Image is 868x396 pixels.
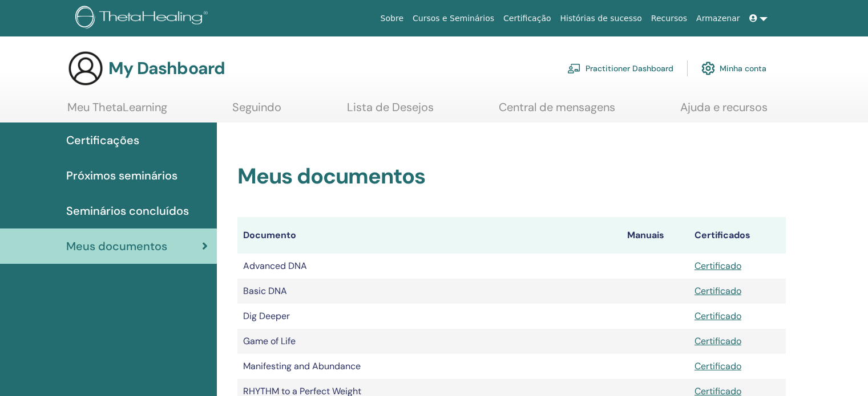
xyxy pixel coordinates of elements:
[237,217,621,254] th: Documento
[689,217,786,254] th: Certificados
[376,8,408,29] a: Sobre
[695,310,741,322] a: Certificado
[695,360,741,372] a: Certificado
[499,8,555,29] a: Certificação
[108,58,225,79] h3: My Dashboard
[232,100,281,123] a: Seguindo
[567,56,673,81] a: Practitioner Dashboard
[701,59,715,78] img: cog.svg
[408,8,499,29] a: Cursos e Seminários
[237,164,786,190] h2: Meus documentos
[499,100,615,123] a: Central de mensagens
[237,354,621,379] td: Manifesting and Abundance
[66,167,177,184] span: Próximos seminários
[621,217,689,254] th: Manuais
[237,329,621,354] td: Game of Life
[347,100,434,123] a: Lista de Desejos
[75,6,212,31] img: logo.png
[567,63,581,74] img: chalkboard-teacher.svg
[237,304,621,329] td: Dig Deeper
[66,202,189,219] span: Seminários concluídos
[556,8,647,29] a: Histórias de sucesso
[695,260,741,272] a: Certificado
[695,335,741,347] a: Certificado
[692,8,744,29] a: Armazenar
[701,56,766,81] a: Minha conta
[237,254,621,279] td: Advanced DNA
[237,279,621,304] td: Basic DNA
[695,285,741,297] a: Certificado
[66,132,139,149] span: Certificações
[647,8,692,29] a: Recursos
[680,100,768,123] a: Ajuda e recursos
[66,238,167,255] span: Meus documentos
[67,50,104,87] img: generic-user-icon.jpg
[67,100,167,123] a: Meu ThetaLearning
